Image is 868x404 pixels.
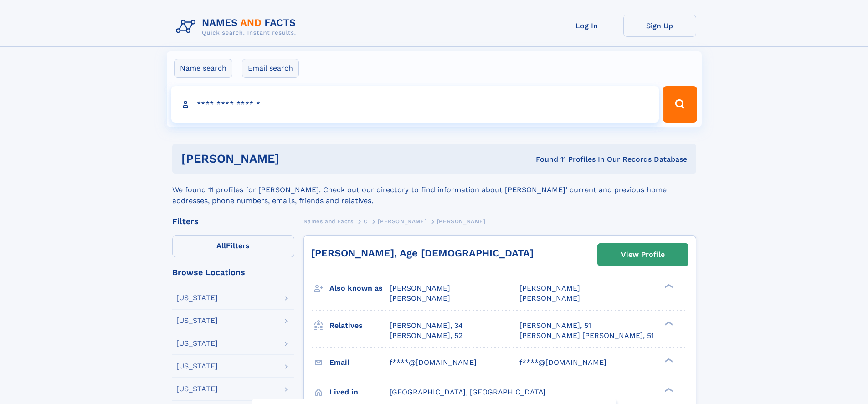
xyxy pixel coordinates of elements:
a: Names and Facts [303,215,354,227]
a: [PERSON_NAME], 51 [519,321,591,331]
label: Name search [174,59,232,78]
div: Filters [172,217,294,225]
div: Browse Locations [172,268,294,276]
label: Email search [242,59,299,78]
a: Log In [550,15,623,37]
h3: Email [329,355,390,370]
div: Found 11 Profiles In Our Records Database [407,154,687,164]
div: ❯ [663,357,673,363]
a: [PERSON_NAME], 34 [390,321,463,331]
div: [US_STATE] [176,363,218,370]
div: ❯ [663,283,673,289]
a: [PERSON_NAME] [378,215,426,227]
h3: Also known as [329,281,390,296]
img: Logo Names and Facts [172,15,303,39]
span: [PERSON_NAME] [437,218,486,225]
div: [US_STATE] [176,294,218,302]
button: Search Button [663,86,697,123]
div: ❯ [663,387,673,393]
div: [US_STATE] [176,317,218,324]
a: C [364,215,368,227]
div: [US_STATE] [176,385,218,393]
span: [GEOGRAPHIC_DATA], [GEOGRAPHIC_DATA] [390,388,546,396]
div: [US_STATE] [176,340,218,347]
div: ❯ [663,320,673,326]
label: Filters [172,235,294,257]
span: [PERSON_NAME] [378,218,426,225]
div: View Profile [621,244,665,265]
span: [PERSON_NAME] [390,294,450,302]
input: search input [171,86,659,123]
a: [PERSON_NAME] [PERSON_NAME], 51 [519,331,654,341]
span: All [216,241,226,250]
span: [PERSON_NAME] [519,294,580,302]
a: Sign Up [623,15,696,37]
a: View Profile [598,244,688,266]
h1: [PERSON_NAME] [181,153,408,164]
h3: Lived in [329,384,390,400]
span: [PERSON_NAME] [519,284,580,292]
span: [PERSON_NAME] [390,284,450,292]
h3: Relatives [329,318,390,333]
a: [PERSON_NAME], Age [DEMOGRAPHIC_DATA] [311,247,534,259]
span: C [364,218,368,225]
a: [PERSON_NAME], 52 [390,331,462,341]
div: We found 11 profiles for [PERSON_NAME]. Check out our directory to find information about [PERSON... [172,174,696,206]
